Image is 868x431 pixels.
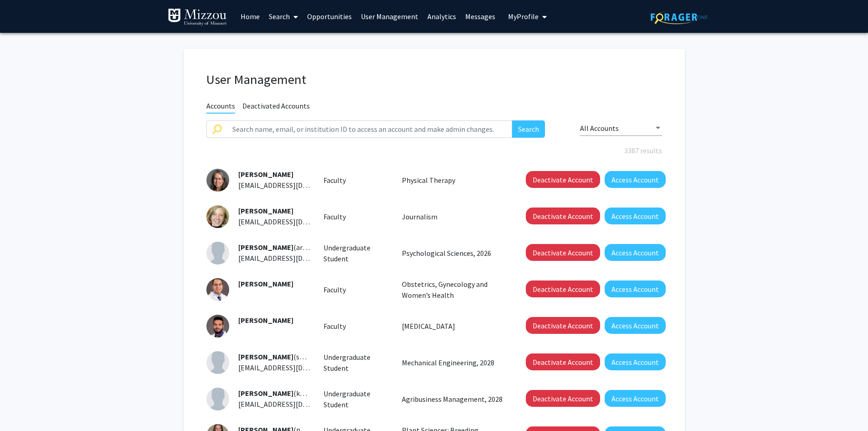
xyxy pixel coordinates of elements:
[317,284,395,295] div: Faculty
[402,357,506,368] p: Mechanical Engineering, 2028
[238,363,349,372] span: [EMAIL_ADDRESS][DOMAIN_NAME]
[206,242,229,265] img: Profile Picture
[402,175,506,186] p: Physical Therapy
[402,279,506,301] p: Obstetrics, Gynecology and Women’s Health
[605,208,666,224] button: Access Account
[264,0,303,32] a: Search
[206,388,229,410] img: Profile Picture
[651,10,708,24] img: ForagerOne Logo
[200,145,669,156] div: 3387 results
[206,278,229,301] img: Profile Picture
[303,0,356,32] a: Opportunities
[238,389,293,398] span: [PERSON_NAME]
[605,244,666,261] button: Access Account
[238,400,349,409] span: [EMAIL_ADDRESS][DOMAIN_NAME]
[508,12,539,21] span: My Profile
[605,317,666,334] button: Access Account
[317,352,395,374] div: Undergraduate Student
[605,171,666,188] button: Access Account
[7,390,39,424] iframe: Chat
[317,211,395,222] div: Faculty
[238,206,293,215] span: [PERSON_NAME]
[168,8,227,26] img: University of Missouri Logo
[526,353,600,370] button: Deactivate Account
[317,242,395,264] div: Undergraduate Student
[206,351,229,374] img: Profile Picture
[402,211,506,222] p: Journalism
[605,353,666,370] button: Access Account
[423,0,461,32] a: Analytics
[317,175,395,186] div: Faculty
[526,280,600,297] button: Deactivate Account
[461,0,500,32] a: Messages
[526,171,600,188] button: Deactivate Account
[238,352,293,361] span: [PERSON_NAME]
[238,352,317,361] span: (sancg)
[242,101,310,113] span: Deactivated Accounts
[356,0,423,32] a: User Management
[526,244,600,261] button: Deactivate Account
[227,120,513,138] input: Search name, email, or institution ID to access an account and make admin changes.
[526,208,600,224] button: Deactivate Account
[512,120,545,138] button: Search
[206,205,229,228] img: Profile Picture
[402,394,506,405] p: Agribusiness Management, 2028
[526,390,600,407] button: Deactivate Account
[238,170,293,179] span: [PERSON_NAME]
[605,390,666,407] button: Access Account
[238,181,386,190] span: [EMAIL_ADDRESS][DOMAIN_NAME][US_STATE]
[206,101,235,114] span: Accounts
[580,124,619,133] span: All Accounts
[206,72,662,88] h1: User Management
[238,279,293,288] span: [PERSON_NAME]
[238,217,349,226] span: [EMAIL_ADDRESS][DOMAIN_NAME]
[206,169,229,192] img: Profile Picture
[206,315,229,338] img: Profile Picture
[238,254,349,263] span: [EMAIL_ADDRESS][DOMAIN_NAME]
[238,389,317,398] span: (ka2qp)
[402,248,506,259] p: Psychological Sciences, 2026
[526,317,600,334] button: Deactivate Account
[402,321,506,332] p: [MEDICAL_DATA]
[238,243,319,252] span: (araxht)
[317,388,395,410] div: Undergraduate Student
[236,0,264,32] a: Home
[238,316,293,325] span: [PERSON_NAME]
[317,321,395,332] div: Faculty
[605,280,666,297] button: Access Account
[238,243,293,252] span: [PERSON_NAME]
